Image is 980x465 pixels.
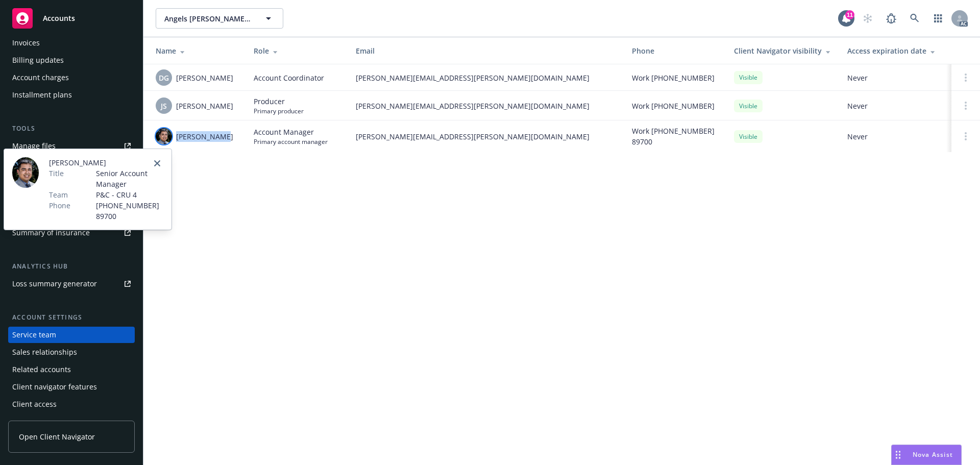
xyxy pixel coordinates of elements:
[12,344,77,360] div: Sales relationships
[847,101,943,111] span: Never
[356,45,616,56] div: Email
[847,72,943,83] span: Never
[254,127,328,137] span: Account Manager
[12,225,90,241] div: Summary of insurance
[12,327,56,343] div: Service team
[12,52,64,68] div: Billing updates
[8,312,135,323] div: Account settings
[734,130,763,143] div: Visible
[8,87,135,103] a: Installment plans
[8,261,135,272] div: Analytics hub
[857,8,878,29] a: Start snowing
[12,379,97,395] div: Client navigator features
[164,13,253,24] span: Angels [PERSON_NAME] Family Agency
[356,72,616,83] span: [PERSON_NAME][EMAIL_ADDRESS][PERSON_NAME][DOMAIN_NAME]
[12,69,69,86] div: Account charges
[151,157,163,169] a: close
[8,225,135,241] a: Summary of insurance
[12,361,71,378] div: Related accounts
[96,168,163,189] span: Senior Account Manager
[12,276,97,292] div: Loss summary generator
[12,35,40,51] div: Invoices
[8,396,135,412] a: Client access
[8,379,135,395] a: Client navigator features
[8,35,135,51] a: Invoices
[8,327,135,343] a: Service team
[356,131,616,142] span: [PERSON_NAME][EMAIL_ADDRESS][PERSON_NAME][DOMAIN_NAME]
[43,14,75,22] span: Accounts
[8,361,135,378] a: Related accounts
[96,200,163,222] span: [PHONE_NUMBER] 89700
[12,157,39,188] img: employee photo
[12,87,72,103] div: Installment plans
[881,8,901,29] a: Report a Bug
[734,100,763,112] div: Visible
[632,45,718,56] div: Phone
[49,168,64,179] span: Title
[8,138,135,154] a: Manage files
[161,101,167,111] span: JS
[254,96,304,107] span: Producer
[845,10,854,19] div: 11
[176,72,233,83] span: [PERSON_NAME]
[913,450,953,459] span: Nova Assist
[734,45,831,56] div: Client Navigator visibility
[19,431,95,442] span: Open Client Navigator
[8,4,135,33] a: Accounts
[632,126,718,147] span: Work [PHONE_NUMBER] 89700
[847,45,943,56] div: Access expiration date
[159,72,169,83] span: DG
[904,8,925,29] a: Search
[891,445,962,465] button: Nova Assist
[8,276,135,292] a: Loss summary generator
[8,344,135,360] a: Sales relationships
[847,131,943,142] span: Never
[254,45,339,56] div: Role
[8,69,135,86] a: Account charges
[8,124,135,134] div: Tools
[49,200,70,211] span: Phone
[176,131,233,142] span: [PERSON_NAME]
[928,8,948,29] a: Switch app
[632,72,715,83] span: Work [PHONE_NUMBER]
[96,189,163,200] span: P&C - CRU 4
[176,101,233,111] span: [PERSON_NAME]
[632,101,715,111] span: Work [PHONE_NUMBER]
[254,107,304,115] span: Primary producer
[156,128,172,144] img: photo
[156,45,237,56] div: Name
[12,138,56,154] div: Manage files
[49,157,163,168] span: [PERSON_NAME]
[254,137,328,146] span: Primary account manager
[156,8,283,29] button: Angels [PERSON_NAME] Family Agency
[356,101,616,111] span: [PERSON_NAME][EMAIL_ADDRESS][PERSON_NAME][DOMAIN_NAME]
[12,396,57,412] div: Client access
[254,72,324,83] span: Account Coordinator
[892,445,904,464] div: Drag to move
[8,52,135,68] a: Billing updates
[734,71,763,84] div: Visible
[49,189,68,200] span: Team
